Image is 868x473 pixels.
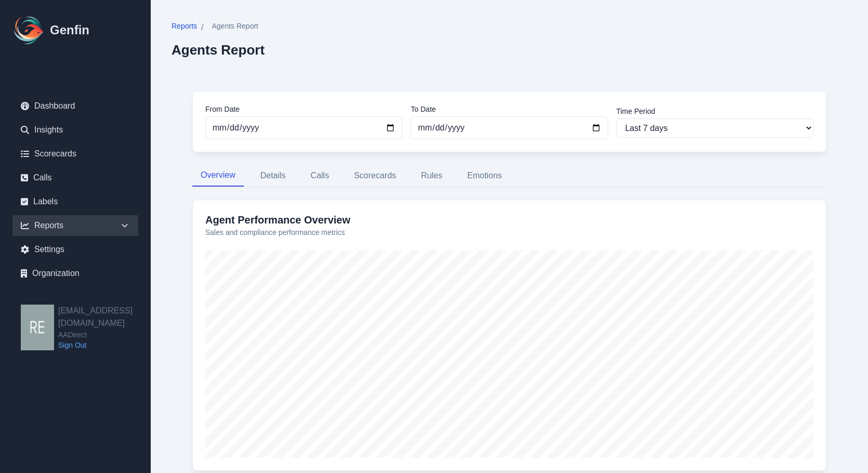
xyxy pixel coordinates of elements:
button: Emotions [459,165,510,187]
label: Time Period [616,106,813,116]
img: Logo [12,14,46,47]
button: Rules [413,165,451,187]
button: Details [252,165,294,187]
label: From Date [205,104,402,114]
a: Labels [12,191,138,212]
a: Insights [12,120,138,140]
a: Calls [12,167,138,188]
h2: Agents Report [172,42,265,58]
button: Calls [303,165,338,187]
a: Settings [12,239,138,260]
span: Reports [172,21,197,31]
p: Sales and compliance performance metrics [205,227,813,238]
span: / [201,21,203,34]
span: AADirect [58,330,151,340]
a: Organization [12,263,138,284]
label: To Date [411,104,608,114]
img: resqueda@aadirect.com [21,305,54,350]
h1: Genfin [50,22,89,38]
button: Scorecards [346,165,404,187]
div: Reports [12,215,138,236]
button: Overview [192,165,244,187]
h3: Agent Performance Overview [205,213,813,227]
span: Agents Report [212,21,258,31]
a: Scorecards [12,143,138,164]
h2: [EMAIL_ADDRESS][DOMAIN_NAME] [58,305,151,330]
a: Reports [172,21,197,34]
a: Sign Out [58,340,151,350]
a: Dashboard [12,96,138,116]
